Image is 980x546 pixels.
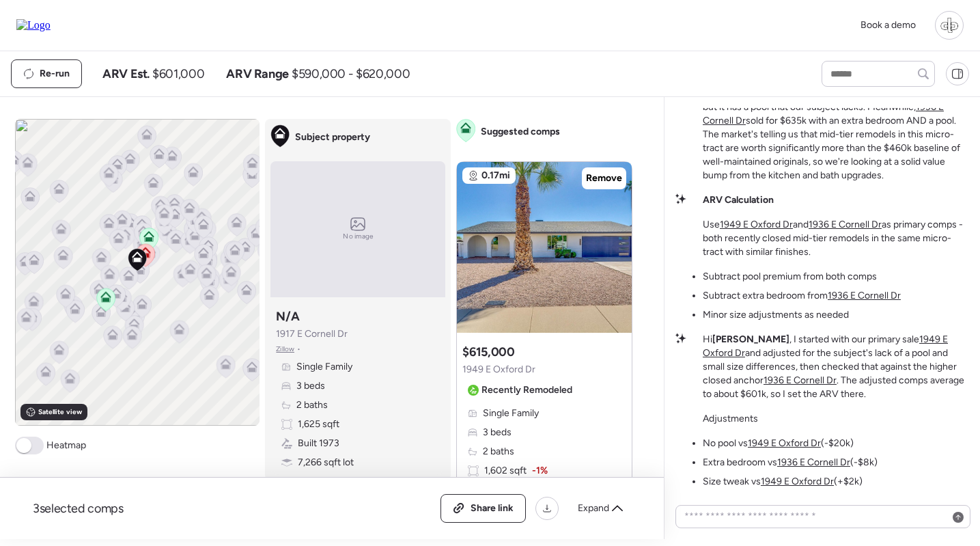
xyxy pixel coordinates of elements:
li: No pool vs (-$20k) [703,437,854,450]
li: Extra bedroom vs (-$8k) [703,456,878,469]
a: 1949 E Oxford Dr [748,437,821,449]
a: 1936 E Cornell Dr [828,290,901,301]
span: Book a demo [860,19,916,31]
span: Share link [471,502,514,515]
a: 1949 E Oxford Dr [720,219,793,230]
span: Remove [586,172,622,185]
p: Use and as primary comps - both recently closed mid-tier remodels in the same micro-tract with si... [703,218,969,259]
span: Suggested comps [481,125,560,139]
span: $590,000 - $620,000 [292,66,410,82]
span: No image [343,231,373,242]
li: Subtract pool premium from both comps [703,270,877,284]
span: 2 baths [296,398,328,412]
img: Logo [16,19,51,31]
span: Heatmap [46,439,86,452]
span: Expand [578,502,609,515]
span: Re-run [40,67,70,81]
span: Single Family [483,407,539,420]
span: 7,266 sqft lot [298,456,354,469]
span: 1,602 sqft [484,464,527,478]
span: $601,000 [152,66,204,82]
li: Minor size adjustments as needed [703,308,849,322]
span: 0.17mi [481,169,510,182]
span: Recently Remodeled [481,383,572,397]
span: -1% [532,464,548,478]
h3: N/A [276,308,299,325]
span: 3 beds [296,379,325,393]
span: 2 baths [483,445,514,459]
span: Subject property [295,131,370,144]
a: 1936 E Cornell Dr [764,374,837,386]
li: Size tweak vs (+$2k) [703,475,863,489]
span: 3 beds [483,426,512,439]
span: Zillow [276,344,294,355]
span: • [297,344,300,355]
span: Single Family [296,360,352,374]
p: Hi , I started with our primary sale and adjusted for the subject's lack of a pool and small size... [703,333,969,401]
a: 1936 E Cornell Dr [809,219,882,230]
strong: [PERSON_NAME] [712,333,789,345]
p: Adjustments [703,412,758,426]
span: Satellite view [38,407,82,418]
span: 1949 E Oxford Dr [462,363,535,377]
strong: ARV Calculation [703,194,774,206]
li: Subtract extra bedroom from [703,289,901,303]
span: 1,625 sqft [298,418,339,431]
span: ARV Range [226,66,289,82]
a: 1949 E Oxford Dr [761,476,834,487]
span: Built 1973 [298,437,339,450]
h3: $615,000 [462,344,514,360]
span: ARV Est. [102,66,150,82]
span: 3 selected comps [33,500,124,517]
a: 1936 E Cornell Dr [777,456,850,468]
span: 1917 E Cornell Dr [276,327,348,341]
